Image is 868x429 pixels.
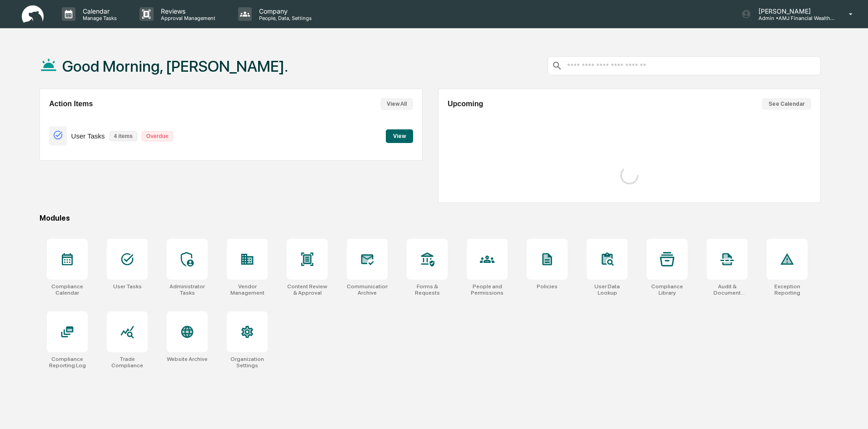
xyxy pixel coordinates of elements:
p: People, Data, Settings [252,15,316,21]
div: Website Archive [167,356,208,362]
div: Compliance Reporting Log [47,356,88,369]
div: Exception Reporting [767,283,808,296]
p: 4 items [110,131,137,141]
p: Company [252,7,316,15]
button: See Calendar [762,98,811,110]
h2: Upcoming [448,100,483,108]
div: Communications Archive [347,283,388,296]
p: Admin • AMJ Financial Wealth Management [751,15,836,21]
div: Content Review & Approval [287,283,328,296]
div: Forms & Requests [407,283,448,296]
p: Calendar [75,7,121,15]
div: User Tasks [113,283,142,290]
a: View [386,131,413,140]
div: People and Permissions [467,283,508,296]
div: Policies [537,283,558,290]
p: Approval Management [154,15,220,21]
button: View All [380,98,413,110]
p: User Tasks [71,132,105,140]
div: Modules [40,214,821,222]
p: Overdue [142,131,173,141]
div: Vendor Management [227,283,268,296]
div: Trade Compliance [107,356,148,369]
p: Reviews [154,7,220,15]
button: View [386,129,413,143]
div: User Data Lookup [587,283,628,296]
h2: Action Items [49,100,93,108]
div: Compliance Library [647,283,688,296]
p: [PERSON_NAME] [751,7,836,15]
div: Audit & Document Logs [707,283,748,296]
img: logo [22,5,44,23]
div: Organization Settings [227,356,268,369]
p: Manage Tasks [75,15,121,21]
div: Administrator Tasks [167,283,208,296]
div: Compliance Calendar [47,283,88,296]
h1: Good Morning, [PERSON_NAME]. [62,57,288,75]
